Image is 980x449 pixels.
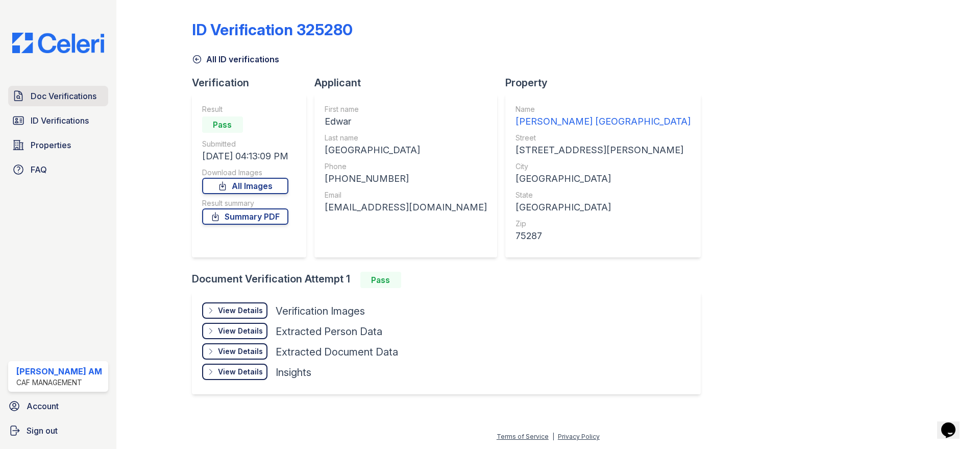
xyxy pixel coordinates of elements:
div: [GEOGRAPHIC_DATA] [516,172,691,186]
a: Doc Verifications [8,86,108,106]
a: All Images [202,178,288,194]
div: View Details [218,346,263,357]
div: 75287 [516,229,691,243]
div: [GEOGRAPHIC_DATA] [516,200,691,215]
div: View Details [218,367,263,377]
div: [GEOGRAPHIC_DATA] [325,143,487,157]
a: Privacy Policy [558,433,600,440]
span: Properties [31,139,71,151]
a: Terms of Service [497,433,549,440]
div: Verification [192,76,314,90]
a: ID Verifications [8,110,108,131]
a: All ID verifications [192,53,279,65]
div: Street [516,133,691,143]
a: Properties [8,135,108,155]
div: Email [325,190,487,200]
div: First name [325,104,487,114]
div: Download Images [202,168,288,178]
div: ID Verification 325280 [192,20,353,39]
div: City [516,161,691,172]
img: CE_Logo_Blue-a8612792a0a2168367f1c8372b55b34899dd931a85d93a1a3d3e32e68fde9ad4.png [4,33,112,53]
div: Property [505,76,709,90]
div: State [516,190,691,200]
div: Document Verification Attempt 1 [192,272,709,288]
div: Result [202,104,288,114]
div: Applicant [314,76,505,90]
a: FAQ [8,159,108,180]
div: Pass [360,272,401,288]
div: Pass [202,116,243,133]
div: Extracted Document Data [276,345,398,359]
div: Last name [325,133,487,143]
div: Extracted Person Data [276,324,382,339]
span: ID Verifications [31,114,89,127]
div: Result summary [202,198,288,208]
span: Account [27,400,59,412]
div: [EMAIL_ADDRESS][DOMAIN_NAME] [325,200,487,215]
a: Name [PERSON_NAME] [GEOGRAPHIC_DATA] [516,104,691,129]
div: [DATE] 04:13:09 PM [202,149,288,163]
div: [PERSON_NAME] AM [16,365,102,377]
div: [PERSON_NAME] [GEOGRAPHIC_DATA] [516,114,691,129]
div: Phone [325,161,487,172]
div: CAF Management [16,377,102,388]
div: View Details [218,305,263,316]
a: Sign out [4,420,112,441]
a: Account [4,396,112,416]
div: Name [516,104,691,114]
span: Doc Verifications [31,90,96,102]
div: View Details [218,326,263,336]
a: Summary PDF [202,208,288,225]
iframe: chat widget [937,408,970,439]
span: Sign out [27,424,58,437]
div: Zip [516,219,691,229]
div: [STREET_ADDRESS][PERSON_NAME] [516,143,691,157]
div: Verification Images [276,304,365,318]
div: Edwar [325,114,487,129]
div: [PHONE_NUMBER] [325,172,487,186]
div: | [552,433,554,440]
div: Insights [276,365,311,380]
span: FAQ [31,163,47,176]
div: Submitted [202,139,288,149]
